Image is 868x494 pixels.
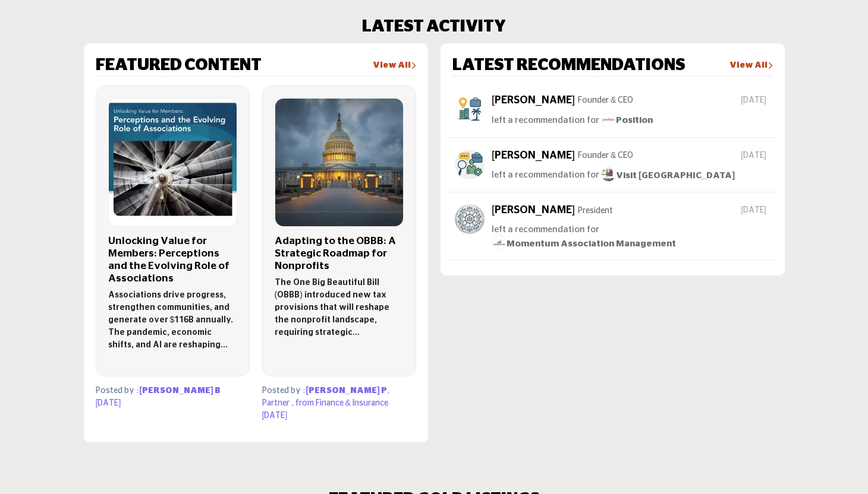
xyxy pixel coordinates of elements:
[492,116,599,125] span: left a recommendation for
[729,60,773,72] a: View All
[373,60,416,72] a: View All
[492,94,575,107] h5: [PERSON_NAME]
[108,289,237,351] p: Associations drive progress, strengthen communities, and generate over $116B annually. The pandem...
[492,150,575,163] h5: [PERSON_NAME]
[601,116,653,125] span: Position
[109,99,237,226] img: Logo of 360 Live Media, click to view details
[275,235,404,273] h3: Adapting to the OBBB: A Strategic Roadmap for Nonprofits
[601,167,616,182] img: image
[306,387,380,395] span: [PERSON_NAME]
[492,239,676,248] span: Momentum Association Management
[291,399,388,407] span: , from Finance & Insurance
[96,385,250,397] p: Posted by :
[601,168,735,183] a: imageVisit [GEOGRAPHIC_DATA]
[455,150,485,179] img: avtar-image
[578,205,613,217] p: President
[578,150,633,162] p: Founder & CEO
[452,56,685,76] h2: LATEST RECOMMENDATIONS
[262,385,416,410] p: Posted by :
[108,235,237,285] h3: Unlocking Value for Members: Perceptions and the Evolving Role of Associations
[601,171,735,180] span: Visit [GEOGRAPHIC_DATA]
[492,225,599,234] span: left a recommendation for
[96,399,121,407] span: [DATE]
[262,411,288,420] span: [DATE]
[492,236,676,251] a: imageMomentum Association Management
[601,113,653,128] a: imagePosition
[741,204,770,217] span: [DATE]
[492,235,507,250] img: image
[96,56,262,76] h2: FEATURED CONTENT
[140,387,213,395] span: [PERSON_NAME]
[215,387,221,395] span: B
[741,94,770,107] span: [DATE]
[275,277,404,339] p: The One Big Beautiful Bill (OBBB) introduced new tax provisions that will reshape the nonprofit l...
[578,94,633,107] p: Founder & CEO
[492,171,599,180] span: left a recommendation for
[455,204,485,234] img: avtar-image
[601,112,616,127] img: image
[741,150,770,162] span: [DATE]
[492,204,575,217] h5: [PERSON_NAME]
[362,17,506,37] h2: LATEST ACTIVITY
[455,94,485,124] img: avtar-image
[381,387,387,395] span: P
[275,99,403,226] img: Logo of Aprio LLP, click to view details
